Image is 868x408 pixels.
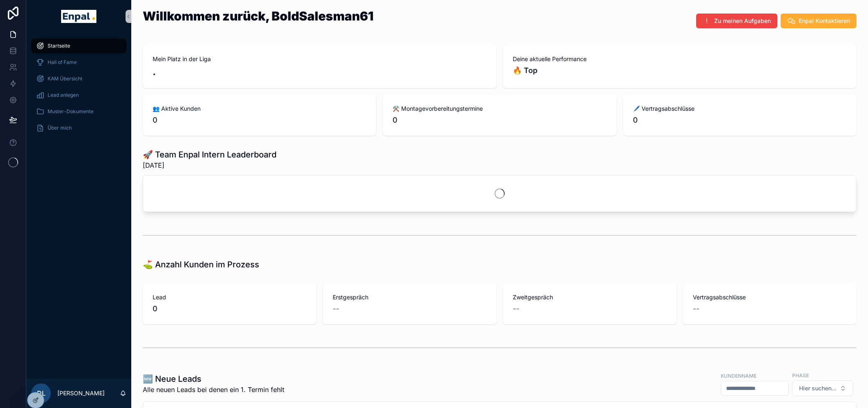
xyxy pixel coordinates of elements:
span: 👥 Aktive Kunden [153,105,366,113]
a: Muster-Dokumente [31,104,126,119]
span: Startseite [48,43,70,49]
span: DL [37,388,46,398]
h2: . [153,65,487,78]
span: Über mich [48,125,72,131]
span: -- [513,303,519,315]
span: Deine aktuelle Performance [513,55,847,63]
span: Mein Platz in der Liga [153,55,487,63]
span: 0 [633,114,847,126]
span: Zu meinen Aufgaben [714,17,771,25]
span: ⚒️ Montagevorbereitungstermine [393,105,606,113]
h1: 🆕 Neue Leads [143,373,284,385]
span: 0 [153,114,366,126]
a: Lead anlegen [31,88,126,103]
label: Phase [792,372,809,379]
span: Hall of Fame [48,59,77,66]
span: 🖊️ Vertragsabschlüsse [633,105,847,113]
span: -- [693,303,699,315]
strong: 🔥 Top [513,66,537,75]
span: 0 [153,303,306,315]
a: Startseite [31,39,126,53]
span: Lead anlegen [48,92,79,98]
button: Enpal Kontaktieren [781,14,857,28]
span: Vertragsabschlüsse [693,293,847,301]
a: KAM Übersicht [31,71,126,86]
button: Select Button [792,381,853,396]
p: [PERSON_NAME] [57,389,105,397]
a: Über mich [31,121,126,135]
span: Enpal Kontaktieren [799,17,850,25]
span: Hier suchen... [799,384,836,392]
span: 0 [393,114,606,126]
a: Hall of Fame [31,55,126,70]
span: Erstgespräch [333,293,487,301]
button: Zu meinen Aufgaben [696,14,777,28]
h1: 🚀 Team Enpal Intern Leaderboard [143,149,276,160]
span: Muster-Dokumente [48,108,94,115]
span: Zweitgespräch [513,293,667,301]
span: [DATE] [143,160,276,170]
div: scrollable content [26,33,131,146]
h1: Willkommen zurück, BoldSalesman61 [143,10,374,22]
span: Lead [153,293,306,301]
span: Alle neuen Leads bei denen ein 1. Termin fehlt [143,385,284,394]
span: -- [333,303,339,315]
h1: ⛳ Anzahl Kunden im Prozess [143,259,259,270]
img: App logo [61,10,96,23]
label: Kundenname [721,372,756,379]
span: KAM Übersicht [48,75,82,82]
